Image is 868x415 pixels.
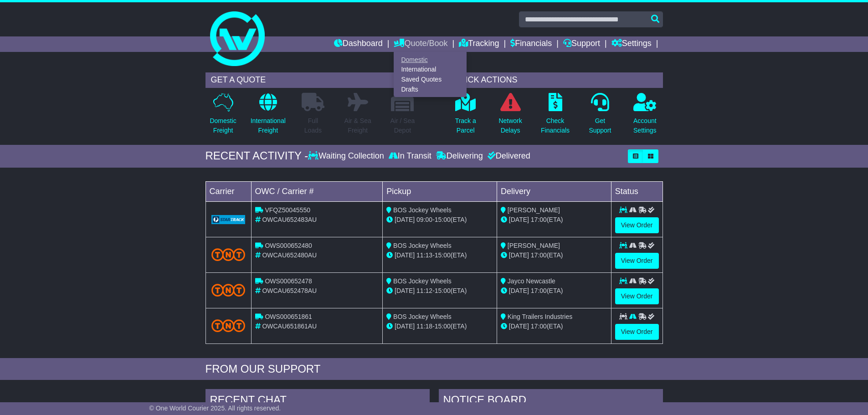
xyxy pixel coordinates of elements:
span: 15:00 [435,216,451,223]
span: 11:12 [416,287,432,294]
a: Saved Quotes [394,75,466,85]
span: OWS000651861 [265,313,312,320]
span: 17:00 [531,323,547,330]
a: Support [563,36,600,52]
a: View Order [615,217,659,233]
span: 15:00 [435,323,451,330]
span: [DATE] [509,216,529,223]
span: King Trailers Industries [508,313,572,320]
div: GET A QUOTE [205,72,421,88]
div: (ETA) [501,286,607,296]
div: (ETA) [501,215,607,225]
span: 11:18 [416,323,432,330]
div: Waiting Collection [308,151,386,161]
div: NOTICE BOARD [439,389,663,414]
div: Quote/Book [394,52,467,97]
a: International [394,65,466,75]
span: [DATE] [395,216,415,223]
p: Full Loads [302,116,324,135]
a: View Order [615,253,659,269]
p: Check Financials [541,116,570,135]
span: BOS Jockey Wheels [393,277,452,285]
span: [DATE] [509,287,529,294]
span: [PERSON_NAME] [508,242,560,249]
span: OWCAU652483AU [262,216,317,223]
div: - (ETA) [386,286,493,296]
span: Jayco Newcastle [508,277,555,285]
a: Domestic [394,55,466,65]
a: GetSupport [588,92,611,140]
div: QUICK ACTIONS [448,72,663,88]
img: TNT_Domestic.png [211,319,246,332]
span: 17:00 [531,216,547,223]
div: - (ETA) [386,322,493,331]
div: FROM OUR SUPPORT [205,363,663,376]
p: Track a Parcel [455,116,476,135]
p: Domestic Freight [210,116,236,135]
p: International Freight [251,116,286,135]
div: (ETA) [501,322,607,331]
div: - (ETA) [386,251,493,260]
span: OWS000652478 [265,277,312,285]
a: DomesticFreight [209,92,236,140]
img: TNT_Domestic.png [211,284,246,296]
p: Air & Sea Freight [344,116,371,135]
a: Track aParcel [455,92,477,140]
td: Status [611,181,663,201]
div: RECENT ACTIVITY - [205,149,308,163]
span: [DATE] [509,323,529,330]
a: Tracking [459,36,499,52]
div: Delivered [485,151,530,161]
a: AccountSettings [633,92,657,140]
span: 15:00 [435,287,451,294]
span: VFQZ50045550 [265,206,310,214]
a: Financials [510,36,552,52]
td: Delivery [497,181,611,201]
p: Air / Sea Depot [390,116,415,135]
div: In Transit [386,151,434,161]
span: BOS Jockey Wheels [393,242,452,249]
span: 17:00 [531,287,547,294]
span: [DATE] [395,323,415,330]
span: OWCAU651861AU [262,323,317,330]
p: Account Settings [633,116,657,135]
span: [DATE] [395,287,415,294]
span: OWCAU652480AU [262,251,317,259]
span: © One World Courier 2025. All rights reserved. [149,405,281,412]
span: OWS000652480 [265,242,312,249]
div: RECENT CHAT [205,389,430,414]
div: (ETA) [501,251,607,260]
a: Drafts [394,84,466,94]
p: Get Support [589,116,611,135]
span: BOS Jockey Wheels [393,206,452,214]
p: Network Delays [498,116,522,135]
span: BOS Jockey Wheels [393,313,452,320]
div: - (ETA) [386,215,493,225]
a: Dashboard [334,36,383,52]
a: Quote/Book [394,36,447,52]
span: [PERSON_NAME] [508,206,560,214]
a: NetworkDelays [498,92,522,140]
span: 11:13 [416,251,432,259]
a: InternationalFreight [250,92,286,140]
img: TNT_Domestic.png [211,248,246,261]
a: View Order [615,288,659,304]
td: Pickup [383,181,497,201]
span: [DATE] [395,251,415,259]
img: GetCarrierServiceLogo [211,215,246,224]
span: 09:00 [416,216,432,223]
a: Settings [611,36,652,52]
span: 15:00 [435,251,451,259]
span: 17:00 [531,251,547,259]
a: CheckFinancials [540,92,570,140]
span: [DATE] [509,251,529,259]
a: View Order [615,324,659,340]
div: Delivering [434,151,485,161]
td: Carrier [205,181,251,201]
td: OWC / Carrier # [251,181,383,201]
span: OWCAU652478AU [262,287,317,294]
